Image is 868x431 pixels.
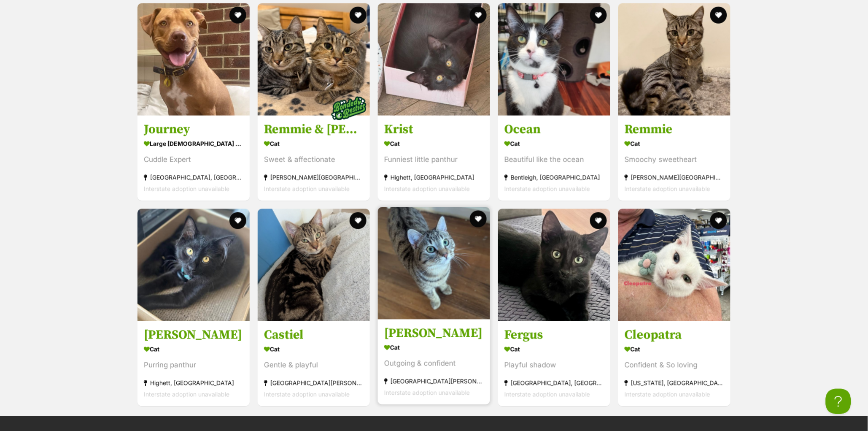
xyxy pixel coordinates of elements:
span: Interstate adoption unavailable [504,185,590,192]
a: [PERSON_NAME] Cat Purring panthur Highett, [GEOGRAPHIC_DATA] Interstate adoption unavailable favo... [137,321,250,407]
img: Sam Winchester [378,207,490,320]
a: Castiel Cat Gentle & playful [GEOGRAPHIC_DATA][PERSON_NAME][GEOGRAPHIC_DATA] Interstate adoption ... [258,321,370,407]
div: Playful shadow [504,360,604,371]
div: Funniest little panthur [384,154,484,165]
span: Interstate adoption unavailable [625,391,710,398]
button: favourite [710,7,727,24]
div: Sweet & affectionate [264,154,364,165]
span: Interstate adoption unavailable [384,390,470,397]
div: Beautiful like the ocean [504,154,604,165]
div: large [DEMOGRAPHIC_DATA] Dog [144,138,243,150]
a: Fergus Cat Playful shadow [GEOGRAPHIC_DATA], [GEOGRAPHIC_DATA] Interstate adoption unavailable fa... [498,321,610,407]
div: [US_STATE], [GEOGRAPHIC_DATA] [625,378,724,389]
span: Interstate adoption unavailable [144,185,229,192]
h3: [PERSON_NAME] [144,328,243,344]
button: favourite [350,212,367,229]
span: Interstate adoption unavailable [504,391,590,398]
img: Ocean [498,3,610,116]
a: Cleopatra Cat Confident & So loving [US_STATE], [GEOGRAPHIC_DATA] Interstate adoption unavailable... [618,321,731,407]
button: favourite [350,7,367,24]
div: [PERSON_NAME][GEOGRAPHIC_DATA], [GEOGRAPHIC_DATA] [264,172,364,183]
img: Remmie & Rosie [258,3,370,116]
div: [GEOGRAPHIC_DATA][PERSON_NAME][GEOGRAPHIC_DATA] [384,376,484,388]
h3: Journey [144,122,243,138]
div: Outgoing & confident [384,358,484,370]
a: [PERSON_NAME] Cat Outgoing & confident [GEOGRAPHIC_DATA][PERSON_NAME][GEOGRAPHIC_DATA] Interstate... [378,320,490,405]
a: Remmie Cat Smoochy sweetheart [PERSON_NAME][GEOGRAPHIC_DATA], [GEOGRAPHIC_DATA] Interstate adopti... [618,115,731,201]
button: favourite [470,211,487,228]
img: Kurt [137,209,250,321]
iframe: Help Scout Beacon - Open [826,389,851,414]
span: Interstate adoption unavailable [625,185,710,192]
h3: Remmie [625,122,724,138]
div: Purring panthur [144,360,243,371]
a: Krist Cat Funniest little panthur Highett, [GEOGRAPHIC_DATA] Interstate adoption unavailable favo... [378,115,490,201]
h3: Castiel [264,328,364,344]
span: Interstate adoption unavailable [384,185,470,192]
div: Cuddle Expert [144,154,243,165]
img: Cleopatra [618,209,731,321]
div: Bentleigh, [GEOGRAPHIC_DATA] [504,172,604,183]
div: Cat [384,138,484,150]
img: Fergus [498,209,610,321]
button: favourite [470,7,487,24]
div: Confident & So loving [625,360,724,371]
h3: Ocean [504,122,604,138]
div: [GEOGRAPHIC_DATA], [GEOGRAPHIC_DATA] [504,378,604,389]
a: Journey large [DEMOGRAPHIC_DATA] Dog Cuddle Expert [GEOGRAPHIC_DATA], [GEOGRAPHIC_DATA] Interstat... [137,115,250,201]
div: Gentle & playful [264,360,364,371]
button: favourite [590,7,607,24]
h3: Krist [384,122,484,138]
img: Krist [378,3,490,116]
div: Cat [264,344,364,356]
h3: Remmie & [PERSON_NAME] [264,122,364,138]
h3: Cleopatra [625,328,724,344]
span: Interstate adoption unavailable [264,391,350,398]
button: favourite [710,212,727,229]
div: Smoochy sweetheart [625,154,724,165]
div: [GEOGRAPHIC_DATA], [GEOGRAPHIC_DATA] [144,172,243,183]
h3: [PERSON_NAME] [384,326,484,342]
button: favourite [229,212,246,229]
a: Ocean Cat Beautiful like the ocean Bentleigh, [GEOGRAPHIC_DATA] Interstate adoption unavailable f... [498,115,610,201]
button: favourite [229,7,246,24]
div: Cat [504,344,604,356]
div: [GEOGRAPHIC_DATA][PERSON_NAME][GEOGRAPHIC_DATA] [264,378,364,389]
a: Remmie & [PERSON_NAME] Cat Sweet & affectionate [PERSON_NAME][GEOGRAPHIC_DATA], [GEOGRAPHIC_DATA]... [258,115,370,201]
img: Journey [137,3,250,116]
div: [PERSON_NAME][GEOGRAPHIC_DATA], [GEOGRAPHIC_DATA] [625,172,724,183]
img: Remmie [618,3,731,116]
div: Cat [625,138,724,150]
div: Cat [264,138,364,150]
div: Cat [144,344,243,356]
div: Cat [625,344,724,356]
div: Highett, [GEOGRAPHIC_DATA] [384,172,484,183]
span: Interstate adoption unavailable [264,185,350,192]
div: Highett, [GEOGRAPHIC_DATA] [144,378,243,389]
div: Cat [384,342,484,354]
img: Castiel [258,209,370,321]
img: bonded besties [328,87,370,130]
button: favourite [590,212,607,229]
span: Interstate adoption unavailable [144,391,229,398]
h3: Fergus [504,328,604,344]
div: Cat [504,138,604,150]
